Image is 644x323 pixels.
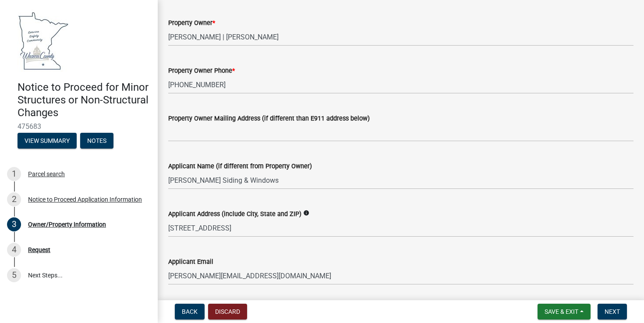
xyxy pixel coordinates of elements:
[538,304,591,319] button: Save & Exit
[168,163,312,170] label: Applicant Name (if different from Property Owner)
[168,116,370,122] label: Property Owner Mailing Address (if different than E911 address below)
[303,210,309,216] i: info
[168,68,235,74] label: Property Owner Phone
[168,20,215,26] label: Property Owner
[182,308,198,315] span: Back
[605,308,620,315] span: Next
[7,268,21,282] div: 5
[18,81,151,119] h4: Notice to Proceed for Minor Structures or Non-Structural Changes
[28,171,65,177] div: Parcel search
[7,167,21,181] div: 1
[168,259,213,265] label: Applicant Email
[28,196,142,202] div: Notice to Proceed Application Information
[175,304,205,319] button: Back
[7,192,21,206] div: 2
[208,304,247,319] button: Discard
[80,138,113,145] wm-modal-confirm: Notes
[18,133,77,149] button: View Summary
[18,138,77,145] wm-modal-confirm: Summary
[18,122,140,131] span: 475683
[28,221,106,227] div: Owner/Property Information
[545,308,578,315] span: Save & Exit
[598,304,627,319] button: Next
[7,243,21,257] div: 4
[7,217,21,231] div: 3
[168,211,301,217] label: Applicant Address (include City, State and ZIP)
[80,133,113,149] button: Notes
[18,9,69,72] img: Waseca County, Minnesota
[28,247,50,253] div: Request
